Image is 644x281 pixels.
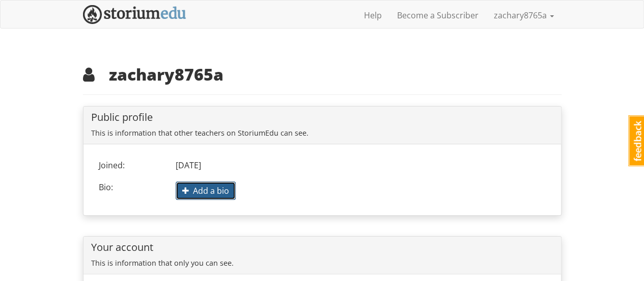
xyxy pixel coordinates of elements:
img: StoriumEDU [83,5,186,24]
h4: Public profile [91,112,553,123]
span: Add a bio [182,185,229,196]
div: Joined: [91,160,168,171]
p: This is information that other teachers on StoriumEdu can see. [91,128,553,139]
h2: zachary8765a [83,65,562,83]
a: Become a Subscriber [389,3,486,28]
button: Add a bio [176,182,236,200]
a: zachary8765a [486,3,562,28]
div: Bio: [91,182,168,193]
div: [DATE] [168,160,553,171]
h4: Your account [91,242,553,253]
a: Help [356,3,389,28]
p: This is information that only you can see. [91,258,553,269]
